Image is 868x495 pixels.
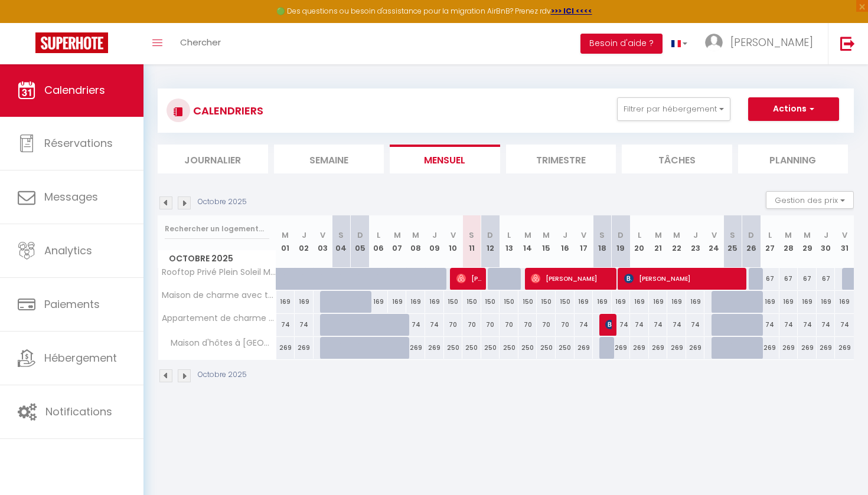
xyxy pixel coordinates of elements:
[425,337,444,359] div: 269
[537,215,556,268] th: 15
[282,230,289,241] abbr: M
[748,97,839,121] button: Actions
[730,230,735,241] abbr: S
[406,337,425,359] div: 269
[817,215,836,268] th: 30
[667,215,686,268] th: 22
[835,337,854,359] div: 269
[388,291,407,313] div: 169
[180,36,221,48] span: Chercher
[537,314,556,336] div: 70
[575,215,593,268] th: 17
[406,215,425,268] th: 08
[357,230,363,241] abbr: D
[44,136,113,150] span: Réservations
[295,215,314,268] th: 02
[817,268,836,290] div: 67
[500,337,518,359] div: 250
[481,215,500,268] th: 12
[506,145,616,173] li: Trimestre
[761,314,779,336] div: 74
[798,291,817,313] div: 169
[537,291,556,313] div: 150
[593,215,612,268] th: 18
[412,230,419,241] abbr: M
[768,230,772,241] abbr: L
[693,230,698,241] abbr: J
[469,230,474,241] abbr: S
[779,337,798,359] div: 269
[612,291,631,313] div: 169
[332,215,351,268] th: 04
[444,291,463,313] div: 150
[44,83,105,97] span: Calendriers
[779,215,798,268] th: 28
[500,314,518,336] div: 70
[798,215,817,268] th: 29
[295,314,314,336] div: 74
[667,291,686,313] div: 169
[723,215,742,268] th: 25
[45,404,112,419] span: Notifications
[377,230,380,241] abbr: L
[518,215,537,268] th: 14
[314,215,332,268] th: 03
[295,291,314,313] div: 169
[785,230,792,241] abbr: M
[649,314,668,336] div: 74
[274,145,384,173] li: Semaine
[686,337,705,359] div: 269
[351,215,370,268] th: 05
[456,267,482,290] span: [PERSON_NAME]
[425,215,444,268] th: 09
[817,314,836,336] div: 74
[575,291,593,313] div: 169
[160,337,278,350] span: Maison d'hôtes à [GEOGRAPHIC_DATA]
[798,314,817,336] div: 74
[649,291,668,313] div: 169
[612,337,631,359] div: 269
[630,291,649,313] div: 169
[425,314,444,336] div: 74
[817,337,836,359] div: 269
[840,36,855,51] img: logout
[198,369,247,381] p: Octobre 2025
[500,291,518,313] div: 150
[444,314,463,336] div: 70
[761,291,779,313] div: 169
[198,196,247,208] p: Octobre 2025
[617,97,730,121] button: Filtrer par hébergement
[622,145,732,173] li: Tâches
[369,291,388,313] div: 169
[531,267,613,290] span: [PERSON_NAME]
[160,314,278,323] span: Appartement de charme à [PERSON_NAME]
[649,215,668,268] th: 21
[302,230,306,241] abbr: J
[518,291,537,313] div: 150
[556,291,575,313] div: 150
[835,291,854,313] div: 169
[338,230,344,241] abbr: S
[667,314,686,336] div: 74
[44,350,117,365] span: Hébergement
[575,337,593,359] div: 269
[673,230,680,241] abbr: M
[835,314,854,336] div: 74
[779,314,798,336] div: 74
[425,291,444,313] div: 169
[543,230,550,241] abbr: M
[390,145,500,173] li: Mensuel
[599,230,605,241] abbr: S
[655,230,662,241] abbr: M
[704,215,723,268] th: 24
[171,23,230,64] a: Chercher
[44,189,98,204] span: Messages
[761,268,779,290] div: 67
[686,291,705,313] div: 169
[824,230,828,241] abbr: J
[630,314,649,336] div: 74
[462,314,481,336] div: 70
[712,230,717,241] abbr: V
[276,291,295,313] div: 169
[624,267,744,290] span: [PERSON_NAME]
